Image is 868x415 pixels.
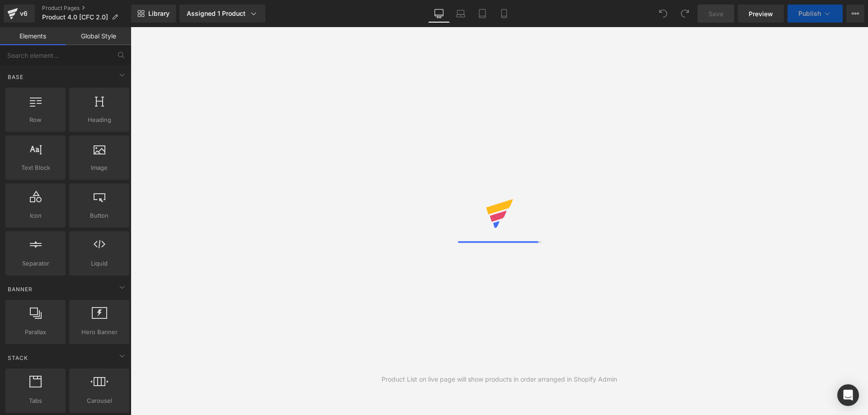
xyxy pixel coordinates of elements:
a: Desktop [428,5,450,23]
a: Product Pages [42,5,131,12]
button: More [846,5,864,23]
div: Assigned 1 Product [187,9,258,18]
span: Library [148,9,170,18]
span: Separator [8,259,63,268]
span: Product 4.0 [CFC 2.0] [42,14,108,21]
button: Redo [676,5,694,23]
a: Tablet [472,5,493,23]
span: Stack [7,354,29,362]
a: Laptop [450,5,472,23]
span: Button [72,211,127,220]
a: Mobile [493,5,515,23]
span: Icon [8,211,63,220]
a: New Library [131,5,176,23]
a: Global Style [66,27,131,45]
button: Undo [654,5,672,23]
span: Text Block [8,163,63,173]
span: Hero Banner [72,327,127,337]
span: Image [72,163,127,173]
span: Carousel [72,396,127,406]
span: Liquid [72,259,127,268]
span: Row [8,115,63,125]
span: Preview [749,9,773,19]
a: v6 [4,5,35,23]
span: Banner [7,285,33,294]
span: Publish [798,10,821,17]
span: Tabs [8,396,63,406]
span: Base [7,73,24,81]
span: Save [708,9,723,19]
span: Parallax [8,327,63,337]
button: Publish [788,5,843,23]
a: Preview [738,5,784,23]
div: Open Intercom Messenger [837,384,859,406]
div: Product List on live page will show products in order arranged in Shopify Admin [382,374,617,384]
div: v6 [18,8,29,19]
span: Heading [72,115,127,125]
